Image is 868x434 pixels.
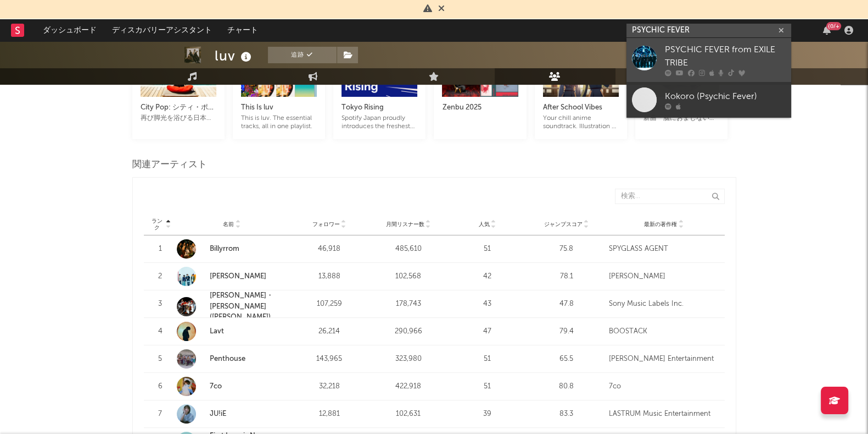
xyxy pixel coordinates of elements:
[543,90,619,131] a: After School VibesYour chill anime soundtrack. Illustration by NOSTALOOK
[149,381,171,392] div: 6
[149,409,171,420] div: 7
[609,354,719,365] div: [PERSON_NAME] Entertainment
[451,409,524,420] div: 39
[210,410,226,417] a: JU!iE
[149,326,171,337] div: 4
[241,101,317,114] div: This Is luv
[372,271,445,282] div: 102,568
[268,47,337,63] button: 追跡
[210,292,273,321] a: [PERSON_NAME]・[PERSON_NAME]([PERSON_NAME])
[293,299,366,310] div: 107,259
[609,299,719,310] div: Sony Music Labels Inc.
[823,26,831,35] button: {0/+
[141,114,216,123] div: 再び脚光を浴びる日本のシティ・ポップの今をお届けします。
[530,326,603,337] div: 79.4
[132,158,207,172] span: 関連アーティスト
[609,271,719,282] div: [PERSON_NAME]
[644,221,677,228] span: 最新の著作権
[372,326,445,337] div: 290,966
[177,290,287,323] a: [PERSON_NAME]・[PERSON_NAME]([PERSON_NAME])
[826,22,841,30] div: {0/+
[609,326,719,337] div: BOOSTACK
[372,381,445,392] div: 422,918
[293,271,366,282] div: 13,888
[293,244,366,255] div: 46,918
[293,381,366,392] div: 32,218
[177,349,287,369] a: Penthouse
[241,114,317,131] div: This is luv. The essential tracks, all in one playlist.
[451,271,524,282] div: 42
[442,101,518,114] div: Zenbu 2025
[293,409,366,420] div: 12,881
[149,354,171,365] div: 5
[530,244,603,255] div: 75.8
[543,101,619,114] div: After School Vibes
[386,221,424,228] span: 月間リスナー数
[220,19,266,41] a: チャート
[210,273,266,280] a: [PERSON_NAME]
[141,90,216,123] a: City Pop: シティ・ポップの今再び脚光を浴びる日本のシティ・ポップの今をお届けします。
[451,299,524,310] div: 43
[223,221,234,228] span: 名前
[141,101,216,114] div: City Pop: シティ・ポップの今
[372,354,445,365] div: 323,980
[626,82,791,118] a: Kokoro (Psychic Fever)
[241,90,317,131] a: This Is luvThis is luv. The essential tracks, all in one playlist.
[626,38,791,82] a: PSYCHIC FEVER from EXILE TRIBE
[544,221,583,228] span: ジャンプスコア
[438,5,445,14] span: 却下する
[312,221,340,228] span: フォロワー
[626,24,791,37] input: アーティストを検索
[149,244,171,255] div: 1
[210,355,245,362] a: Penthouse
[372,299,445,310] div: 178,743
[104,19,220,41] a: ディスカバリーアシスタント
[530,409,603,420] div: 83.3
[643,114,719,123] div: 新曲「脳におまじないなme」追加
[609,244,719,255] div: SPYGLASS AGENT
[177,404,287,424] a: JU!iE
[451,244,524,255] div: 51
[177,239,287,259] a: Billyrrom
[372,409,445,420] div: 102,631
[451,381,524,392] div: 51
[210,328,224,335] a: Lavt
[341,90,417,131] a: Tokyo RisingSpotify Japan proudly introduces the freshest and most talented [DEMOGRAPHIC_DATA] ar...
[665,90,786,103] div: Kokoro (Psychic Fever)
[442,90,518,123] a: Zenbu 2025
[609,381,719,392] div: 7co
[149,299,171,310] div: 3
[293,326,366,337] div: 26,214
[293,354,366,365] div: 143,965
[372,244,445,255] div: 485,610
[530,271,603,282] div: 78.1
[530,381,603,392] div: 80.8
[530,299,603,310] div: 47.8
[543,114,619,131] div: Your chill anime soundtrack. Illustration by NOSTALOOK
[665,43,786,70] div: PSYCHIC FEVER from EXILE TRIBE
[177,377,287,396] a: 7co
[210,383,222,390] a: 7co
[609,409,719,420] div: LASTRUM Music Entertainment
[341,114,417,131] div: Spotify Japan proudly introduces the freshest and most talented [DEMOGRAPHIC_DATA] artists to the...
[451,354,524,365] div: 51
[615,189,725,204] input: 検索...
[215,47,254,65] div: luv
[479,221,490,228] span: 人気
[149,271,171,282] div: 2
[210,245,239,252] a: Billyrrom
[149,218,165,231] span: ランク
[451,326,524,337] div: 47
[35,19,104,41] a: ダッシュボード
[341,101,417,114] div: Tokyo Rising
[177,267,287,286] a: [PERSON_NAME]
[530,354,603,365] div: 65.5
[177,322,287,341] a: Lavt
